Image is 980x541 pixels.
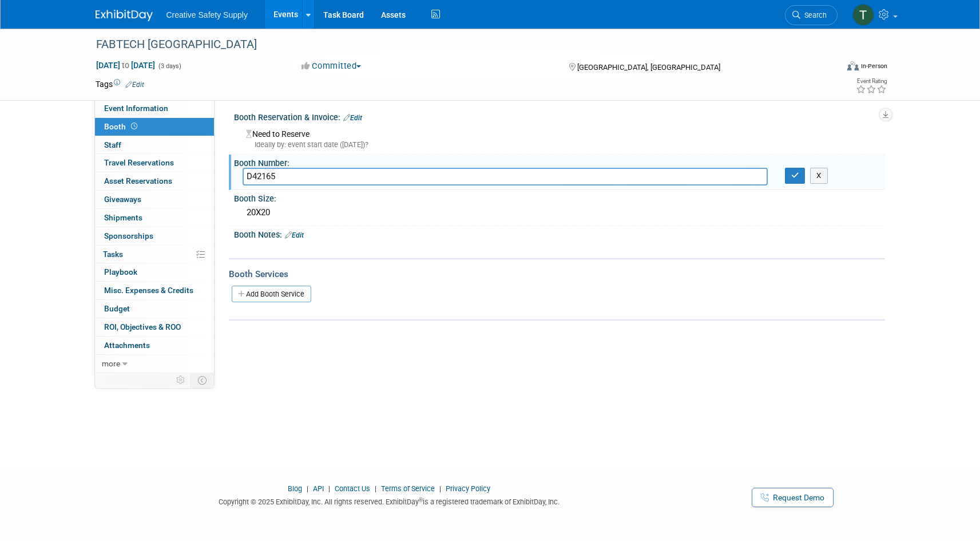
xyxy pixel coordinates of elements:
[343,114,362,122] a: Edit
[232,286,311,302] a: Add Booth Service
[95,263,214,281] a: Playbook
[381,484,435,493] a: Terms of Service
[419,497,423,503] sup: ®
[95,172,214,190] a: Asset Reservations
[103,250,123,259] span: Tasks
[95,227,214,245] a: Sponsorships
[95,136,214,154] a: Staff
[96,10,153,21] img: ExhibitDay
[335,484,370,493] a: Contact Us
[104,267,137,277] span: Playbook
[288,484,302,493] a: Blog
[104,213,142,222] span: Shipments
[372,484,379,493] span: |
[104,286,193,295] span: Misc. Expenses & Credits
[95,300,214,318] a: Budget
[95,282,214,299] a: Misc. Expenses & Credits
[95,355,214,373] a: more
[785,5,838,25] a: Search
[102,359,120,368] span: more
[96,494,684,507] div: Copyright © 2025 ExhibitDay, Inc. All rights reserved. ExhibitDay is a registered trademark of Ex...
[166,10,248,19] span: Creative Safety Supply
[157,62,181,70] span: (3 days)
[120,61,131,70] span: to
[770,60,888,77] div: Event Format
[243,125,876,150] div: Need to Reserve
[304,484,311,493] span: |
[92,34,820,55] div: FABTECH [GEOGRAPHIC_DATA]
[313,484,324,493] a: API
[234,109,885,124] div: Booth Reservation & Invoice:
[577,63,720,72] span: [GEOGRAPHIC_DATA], [GEOGRAPHIC_DATA]
[229,268,885,281] div: Booth Services
[246,140,876,150] div: Ideally by: event start date ([DATE])?
[95,337,214,354] a: Attachments
[95,154,214,172] a: Travel Reservations
[860,62,887,70] div: In-Person
[104,176,172,185] span: Asset Reservations
[285,231,304,239] a: Edit
[847,61,859,70] img: Format-Inperson.png
[234,155,885,169] div: Booth Number:
[104,231,153,240] span: Sponsorships
[191,373,214,388] td: Toggle Event Tabs
[104,341,150,350] span: Attachments
[326,484,333,493] span: |
[104,140,121,149] span: Staff
[810,168,828,184] button: X
[856,78,887,84] div: Event Rating
[104,104,168,113] span: Event Information
[129,122,140,131] span: Booth not reserved yet
[95,118,214,136] a: Booth
[96,60,156,70] span: [DATE] [DATE]
[104,195,141,204] span: Giveaways
[752,488,834,507] a: Request Demo
[234,226,885,241] div: Booth Notes:
[234,190,885,204] div: Booth Size:
[297,60,366,72] button: Committed
[852,4,874,26] img: Thom Cheney
[125,81,144,89] a: Edit
[104,322,181,331] span: ROI, Objectives & ROO
[104,158,174,167] span: Travel Reservations
[95,100,214,117] a: Event Information
[96,78,144,90] td: Tags
[446,484,490,493] a: Privacy Policy
[171,373,191,388] td: Personalize Event Tab Strip
[800,11,827,19] span: Search
[437,484,444,493] span: |
[104,304,130,313] span: Budget
[95,318,214,336] a: ROI, Objectives & ROO
[104,122,140,131] span: Booth
[95,246,214,263] a: Tasks
[95,191,214,208] a: Giveaways
[243,204,876,222] div: 20X20
[95,209,214,227] a: Shipments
